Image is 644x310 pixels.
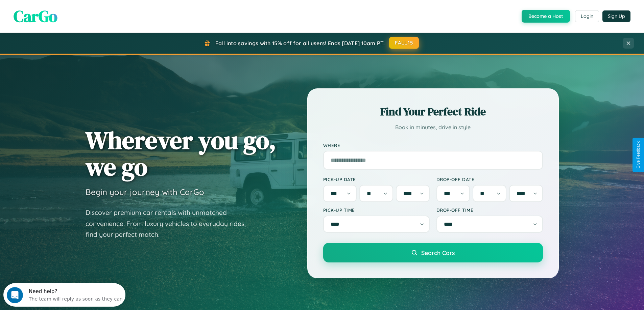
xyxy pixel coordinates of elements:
[14,5,57,27] span: CarGo
[215,40,385,47] span: Fall into savings with 15% off for all users! Ends [DATE] 10am PT.
[436,207,543,213] label: Drop-off Time
[3,283,125,307] iframe: Intercom live chat discovery launcher
[86,207,255,240] p: Discover premium car rentals with unmatched convenience. From luxury vehicles to everyday rides, ...
[25,6,119,11] div: Need help?
[323,207,430,213] label: Pick-up Time
[522,10,570,23] button: Become a Host
[3,3,126,21] div: Open Intercom Messenger
[323,142,543,148] label: Where
[323,122,543,132] p: Book in minutes, drive in style
[389,37,419,49] button: FALL15
[323,243,543,262] button: Search Cars
[636,141,641,169] div: Give Feedback
[575,10,599,22] button: Login
[323,176,430,182] label: Pick-up Date
[602,10,630,22] button: Sign Up
[86,187,204,197] h3: Begin your journey with CarGo
[421,249,455,256] span: Search Cars
[86,127,276,180] h1: Wherever you go, we go
[323,104,543,119] h2: Find Your Perfect Ride
[7,287,23,303] iframe: Intercom live chat
[25,11,119,18] div: The team will reply as soon as they can
[436,176,543,182] label: Drop-off Date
